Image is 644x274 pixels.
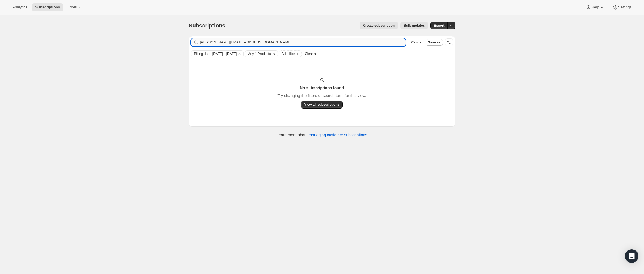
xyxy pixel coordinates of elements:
[411,40,422,45] span: Cancel
[237,51,242,57] button: Clear
[303,50,319,57] button: Clear all
[305,52,317,56] span: Clear all
[304,102,340,107] span: View all subscriptions
[400,22,428,29] button: Bulk updates
[434,23,444,28] span: Export
[35,5,60,10] span: Subscriptions
[282,52,295,56] span: Add filter
[277,132,367,138] p: Learn more about
[582,3,608,11] button: Help
[32,3,63,11] button: Subscriptions
[428,40,441,45] span: Save as
[271,51,277,57] button: Clear
[245,51,271,57] button: Any 1 Products
[191,51,237,57] button: Billing date: Oct 7, 2025—Oct 22, 2025
[279,50,302,57] button: Add filter
[404,23,425,28] span: Bulk updates
[591,5,599,10] span: Help
[189,22,226,29] span: Subscriptions
[68,5,77,10] span: Tools
[194,52,237,56] span: Billing date: [DATE]—[DATE]
[409,39,424,46] button: Cancel
[301,101,343,109] button: View all subscriptions
[618,5,632,10] span: Settings
[309,133,367,137] a: managing customer subscriptions
[248,52,271,56] span: Any 1 Products
[625,249,638,263] div: Open Intercom Messenger
[300,85,344,91] h3: No subscriptions found
[363,23,395,28] span: Create subscription
[430,22,448,29] button: Export
[360,22,398,29] button: Create subscription
[200,38,406,46] input: Filter subscribers
[65,3,86,11] button: Tools
[426,39,443,46] button: Save as
[12,5,27,10] span: Analytics
[277,93,366,98] p: Try changing the filters or search term for this view.
[445,38,453,46] button: Sort the results
[609,3,635,11] button: Settings
[9,3,31,11] button: Analytics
